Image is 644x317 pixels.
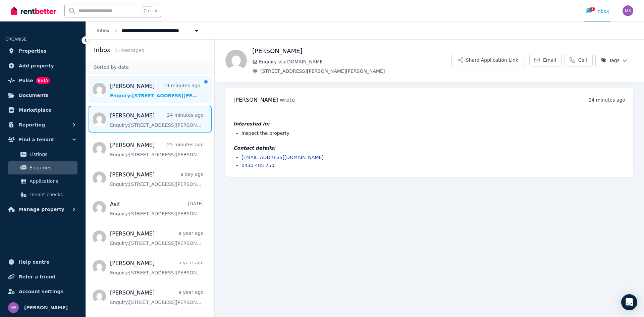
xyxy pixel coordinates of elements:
a: [PERSON_NAME]a day agoEnquiry:[STREET_ADDRESS][PERSON_NAME][PERSON_NAME]. [110,171,204,188]
nav: Breadcrumb [86,21,211,39]
span: Add property [19,62,54,70]
span: Refer a friend [19,273,55,281]
span: Marketplace [19,106,51,114]
h1: [PERSON_NAME] [252,46,451,56]
span: BETA [36,77,50,84]
img: Mohammad Sharif Khan [623,5,633,16]
span: Enquiries [30,164,75,172]
a: Properties [5,44,80,58]
button: Find a tenant [5,133,80,146]
span: Account settings [19,287,63,296]
a: Account settings [5,285,80,298]
img: RentBetter [11,6,56,16]
img: Mohammad Sharif Khan [8,302,19,313]
span: Ctrl [142,6,152,15]
span: k [155,8,157,13]
time: 24 minutes ago [589,97,625,103]
span: Listings [30,150,75,158]
a: 0430 485 250 [241,163,274,168]
img: Mohammad Harun [225,50,247,71]
a: Marketplace [5,103,80,117]
a: Call [565,54,593,66]
span: Help centre [19,258,50,266]
span: Tenant checks [30,191,75,199]
a: [EMAIL_ADDRESS][DOMAIN_NAME] [241,155,324,160]
h2: Inbox [94,45,110,55]
a: [PERSON_NAME]14 minutes agoEnquiry:[STREET_ADDRESS][PERSON_NAME][PERSON_NAME]. [110,82,200,99]
span: Manage property [19,205,64,213]
a: [PERSON_NAME]a year agoEnquiry:[STREET_ADDRESS][PERSON_NAME][PERSON_NAME]. [110,259,204,276]
button: Tags [595,54,633,67]
div: Inbox [586,8,609,14]
a: Applications [8,174,77,188]
button: Reporting [5,118,80,131]
span: [PERSON_NAME] [233,97,278,103]
a: [PERSON_NAME]a year agoEnquiry:[STREET_ADDRESS][PERSON_NAME][PERSON_NAME]. [110,289,204,306]
span: Pulse [19,76,33,85]
li: Inspect the property [241,130,625,137]
span: 1 [590,7,595,11]
span: Tags [601,57,620,64]
h4: Contact details: [233,145,625,151]
span: Documents [19,91,49,99]
span: Properties [19,47,47,55]
button: Manage property [5,203,80,216]
span: [PERSON_NAME] [24,304,68,312]
span: Applications [30,177,75,185]
a: PulseBETA [5,74,80,87]
span: [STREET_ADDRESS][PERSON_NAME][PERSON_NAME] [260,68,451,74]
a: Documents [5,89,80,102]
a: Inbox [97,28,109,33]
span: Reporting [19,121,45,129]
a: [PERSON_NAME]25 minutes agoEnquiry:[STREET_ADDRESS][PERSON_NAME][PERSON_NAME]. [110,141,204,158]
button: Share Application Link [451,54,524,67]
a: Refer a friend [5,270,80,283]
span: Find a tenant [19,136,54,144]
span: 21 message s [114,48,144,53]
span: Enquiry via [DOMAIN_NAME] [259,58,451,65]
span: Call [578,57,587,63]
a: Listings [8,148,77,161]
a: Help centre [5,255,80,269]
span: wrote [280,97,295,103]
a: Enquiries [8,161,77,174]
span: Email [543,57,556,63]
a: Tenant checks [8,188,77,201]
div: Open Intercom Messenger [621,294,637,310]
a: Asif[DATE]Enquiry:[STREET_ADDRESS][PERSON_NAME][PERSON_NAME]. [110,200,204,217]
a: Add property [5,59,80,72]
a: [PERSON_NAME]a year agoEnquiry:[STREET_ADDRESS][PERSON_NAME][PERSON_NAME]. [110,230,204,247]
a: [PERSON_NAME]24 minutes agoEnquiry:[STREET_ADDRESS][PERSON_NAME][PERSON_NAME]. [110,112,204,128]
h4: Interested in: [233,120,625,127]
div: Sorted by date [86,61,214,73]
span: ORGANISE [5,37,26,42]
a: Email [529,54,562,66]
